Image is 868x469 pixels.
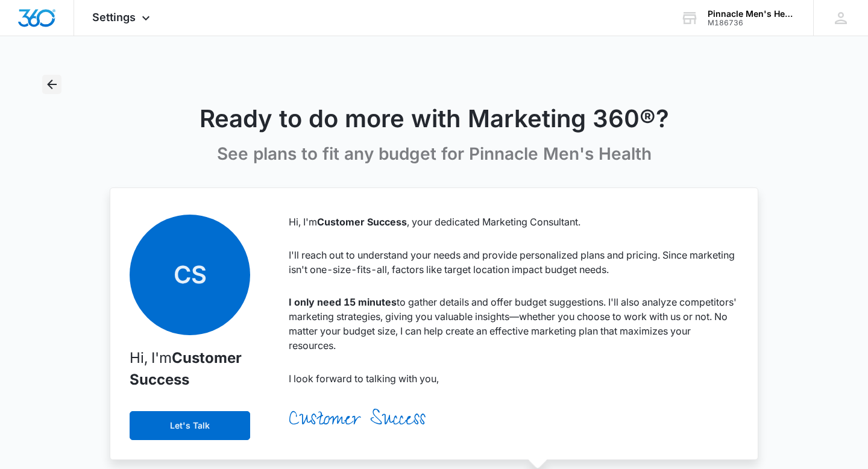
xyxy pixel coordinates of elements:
p: Hi, I'm [130,347,250,391]
p: Customer Success [289,404,738,440]
p: I look forward to talking with you, [289,371,738,386]
div: account id [708,19,796,27]
h1: Ready to do more with Marketing 360®? [200,104,669,134]
p: to gather details and offer budget suggestions. I'll also analyze competitors' marketing strategi... [289,295,738,353]
p: Hi, I'm , your dedicated Marketing Consultant. [289,215,738,229]
button: Back [42,75,61,94]
p: I'll reach out to understand your needs and provide personalized plans and pricing. Since marketi... [289,248,738,277]
strong: Customer Success [317,216,407,228]
strong: I only need 15 minutes [289,296,397,308]
span: CS [130,215,250,335]
button: Let's Talk [130,411,250,440]
strong: Customer Success [130,349,242,388]
p: See plans to fit any budget for Pinnacle Men's Health [217,143,652,165]
div: account name [708,9,796,19]
span: Settings [92,11,136,24]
